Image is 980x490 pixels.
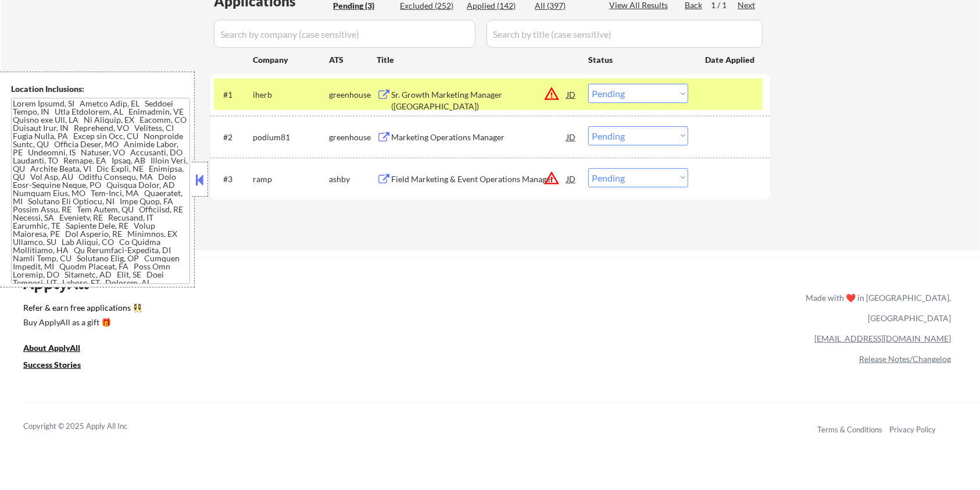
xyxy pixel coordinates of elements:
a: Release Notes/Changelog [859,354,951,364]
div: Date Applied [705,54,756,66]
div: greenhouse [329,89,377,101]
div: Location Inclusions: [11,83,190,95]
div: #3 [223,173,244,185]
div: ApplyAll [23,274,102,293]
div: Buy ApplyAll as a gift 🎁 [23,318,140,326]
a: Success Stories [23,358,96,373]
div: ramp [253,173,329,185]
u: About ApplyAll [23,343,80,353]
a: Privacy Policy [889,425,936,434]
input: Search by company (case sensitive) [214,20,475,48]
a: Buy ApplyAll as a gift 🎁 [23,316,140,331]
div: ashby [329,173,377,185]
a: Refer & earn free applications 👯‍♀️ [23,304,563,316]
button: warning_amber [543,86,560,102]
div: JD [566,84,577,105]
div: Marketing Operations Manager [391,132,567,143]
a: [EMAIL_ADDRESS][DOMAIN_NAME] [814,333,951,343]
div: Copyright © 2025 Apply All Inc [23,421,157,432]
div: Status [588,49,688,70]
a: About ApplyAll [23,342,96,356]
a: Terms & Conditions [817,425,882,434]
div: ATS [329,54,377,66]
input: Search by title (case sensitive) [487,20,763,48]
div: greenhouse [329,132,377,143]
u: Success Stories [23,360,81,370]
div: Company [253,54,329,66]
div: JD [566,126,577,147]
div: Sr. Growth Marketing Manager ([GEOGRAPHIC_DATA]) [391,89,567,112]
div: #1 [223,89,244,101]
div: iherb [253,89,329,101]
div: Made with ❤️ in [GEOGRAPHIC_DATA], [GEOGRAPHIC_DATA] [801,287,951,328]
button: warning_amber [543,170,560,186]
div: podium81 [253,132,329,143]
div: JD [566,168,577,189]
div: Title [377,54,577,66]
div: #2 [223,132,244,143]
div: Field Marketing & Event Operations Manager [391,173,567,185]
